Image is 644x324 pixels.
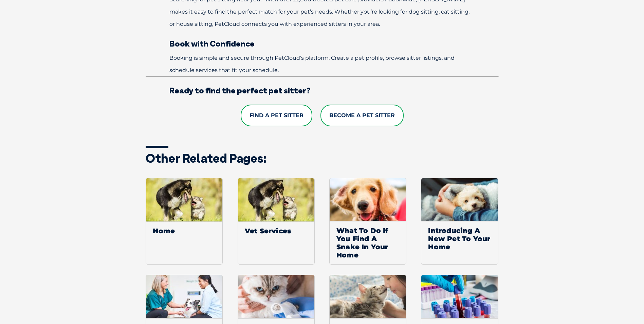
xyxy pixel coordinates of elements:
[421,178,498,265] a: Introducing A New Pet To Your Home
[238,178,315,221] img: Default Thumbnail
[329,178,406,265] a: What To Do If You Find A Snake In Your Home
[241,105,312,126] a: Find a Pet Sitter
[421,221,498,256] span: Introducing A New Pet To Your Home
[146,39,499,48] h3: Book with Confidence
[146,178,223,221] img: Default Thumbnail
[146,221,222,240] span: Home
[238,178,315,265] a: Default ThumbnailVet Services
[421,275,498,318] img: Clinical-Pathology
[320,105,404,126] a: Become a Pet Sitter
[146,86,499,94] h3: Ready to find the perfect pet sitter?
[238,221,314,240] span: Vet Services
[146,178,223,265] a: Default ThumbnailHome
[330,221,406,264] span: What To Do If You Find A Snake In Your Home
[146,152,499,164] h3: Other related pages:
[169,55,455,73] span: Booking is simple and secure through PetCloud’s platform. Create a pet profile, browse sitter lis...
